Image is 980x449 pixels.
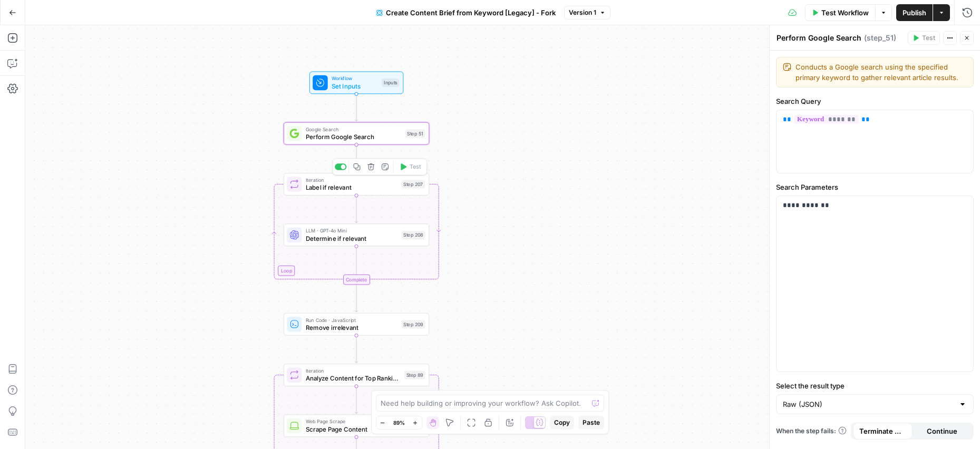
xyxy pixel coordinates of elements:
span: Test Workflow [821,7,869,18]
textarea: Conducts a Google search using the specified primary keyword to gather relevant article results. [795,62,967,83]
span: Version 1 [569,8,596,17]
div: Complete [343,275,370,285]
span: Remove irrelevant [306,323,398,333]
button: Paste [578,416,604,430]
div: Step 208 [402,231,425,239]
g: Edge from step_207 to step_208 [355,196,357,223]
label: Search Query [776,96,974,106]
span: Web Page Scrape [306,418,401,425]
span: Test [922,33,935,43]
button: Publish [896,4,933,21]
button: Test [395,161,424,173]
div: Complete [284,275,429,285]
div: Step 209 [402,320,425,328]
div: Web Page ScrapeScrape Page ContentStep 90 [284,415,429,437]
span: Determine if relevant [306,233,398,243]
label: Search Parameters [776,182,974,192]
button: Create Content Brief from Keyword [Legacy] - Fork [370,4,562,21]
div: LLM · GPT-4o MiniDetermine if relevantStep 208 [284,223,429,246]
button: Copy [550,416,574,430]
a: When the step fails: [776,426,847,436]
span: Paste [583,418,600,427]
span: Copy [554,418,570,427]
label: Select the result type [776,380,974,391]
span: Perform Google Search [306,132,402,142]
span: Test [410,163,421,171]
span: Scrape Page Content [306,424,401,434]
div: WorkflowSet InputsInputs [284,72,429,94]
g: Edge from step_209 to step_89 [355,336,357,363]
span: Label if relevant [306,183,398,192]
span: Continue [927,426,957,436]
span: LLM · GPT-4o Mini [306,227,398,235]
div: Step 207 [402,180,425,189]
span: 89% [393,418,405,427]
span: Analyze Content for Top Ranking Pages [306,374,401,383]
span: Publish [903,7,926,18]
span: ( step_51 ) [864,33,896,43]
div: Step 51 [405,129,425,138]
div: LoopIterationLabel if relevantStep 207Test [284,173,429,196]
span: Iteration [306,176,398,183]
textarea: Perform Google Search [777,33,861,43]
button: Continue [913,423,972,440]
input: Raw (JSON) [783,399,954,409]
span: Run Code · JavaScript [306,316,398,324]
button: Test Workflow [805,4,875,21]
g: Edge from start to step_51 [355,94,357,121]
span: Create Content Brief from Keyword [Legacy] - Fork [386,7,556,18]
g: Edge from step_89 to step_90 [355,386,357,414]
div: IterationAnalyze Content for Top Ranking PagesStep 89 [284,364,429,386]
span: Workflow [332,75,378,82]
span: Set Inputs [332,81,378,91]
button: Test [908,31,940,45]
span: Google Search [306,125,402,133]
div: Inputs [382,79,399,87]
button: Version 1 [564,6,610,19]
div: Run Code · JavaScriptRemove irrelevantStep 209 [284,313,429,336]
span: Iteration [306,367,401,374]
div: Step 89 [404,371,425,379]
div: Google SearchPerform Google SearchStep 51 [284,122,429,145]
g: Edge from step_207-iteration-end to step_209 [355,285,357,312]
span: Terminate Workflow [859,426,906,436]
